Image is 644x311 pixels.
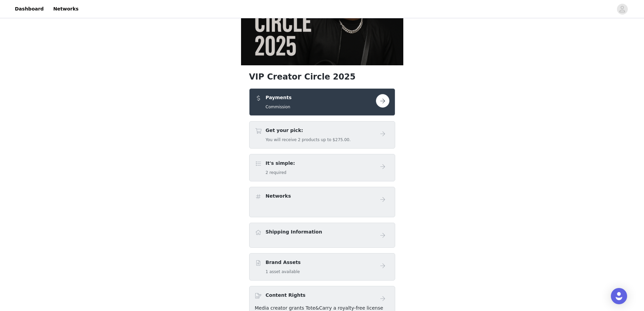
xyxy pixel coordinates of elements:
h5: You will receive 2 products up to $275.00. [266,137,351,143]
h4: Shipping Information [266,228,322,236]
div: Shipping Information [249,223,395,248]
div: Get your pick: [249,121,395,149]
h4: Networks [266,193,291,200]
h4: Get your pick: [266,127,351,134]
div: Networks [249,187,395,217]
h4: It's simple: [266,160,295,167]
div: Brand Assets [249,253,395,281]
div: Payments [249,88,395,116]
a: Dashboard [11,1,48,17]
div: avatar [619,4,625,15]
h5: 1 asset available [266,269,301,275]
h5: 2 required [266,170,295,176]
h4: Brand Assets [266,259,301,266]
h1: VIP Creator Circle 2025 [249,71,395,83]
div: Open Intercom Messenger [611,288,627,304]
div: It's simple: [249,154,395,181]
h5: Commission [266,104,292,110]
h4: Payments [266,94,292,101]
a: Networks [49,1,82,17]
h4: Content Rights [266,292,306,299]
